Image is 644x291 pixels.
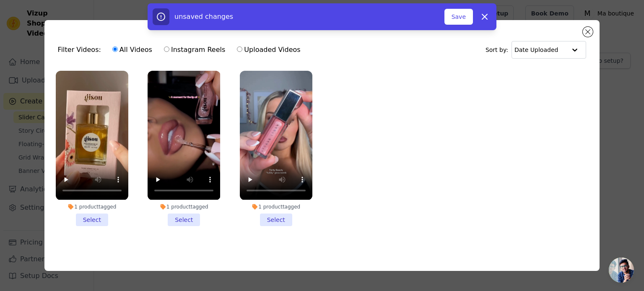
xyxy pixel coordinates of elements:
label: Instagram Reels [164,44,226,55]
div: 1 product tagged [148,203,220,210]
label: Uploaded Videos [236,44,301,55]
div: Sort by: [486,41,587,59]
button: Save [444,9,473,25]
a: Open chat [609,258,634,283]
div: 1 product tagged [240,203,312,210]
label: All Videos [112,44,153,55]
button: Close modal [583,27,593,37]
span: unsaved changes [174,13,233,21]
div: Filter Videos: [58,40,305,59]
div: 1 product tagged [56,203,128,210]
